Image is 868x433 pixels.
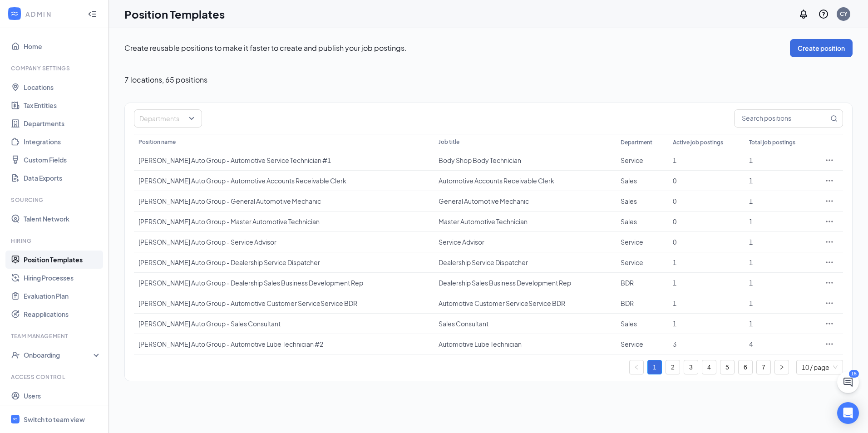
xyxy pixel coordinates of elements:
[439,237,612,246] div: Service Advisor
[138,156,429,165] div: [PERSON_NAME] Auto Group - Automotive Service Technician #1
[138,197,429,206] div: [PERSON_NAME] Auto Group - General Automotive Mechanic
[825,278,834,287] svg: Ellipses
[790,39,853,57] button: Create position
[802,360,838,374] span: 10 / page
[24,96,101,114] a: Tax Entities
[88,10,97,19] svg: Collapse
[735,110,829,127] input: Search positions
[673,278,740,287] div: 1
[796,360,843,374] div: Page Size
[779,364,784,370] span: right
[673,176,740,185] div: 0
[825,217,834,226] svg: Ellipses
[837,402,859,424] div: Open Intercom Messenger
[837,371,859,393] button: ChatActive
[673,197,740,206] div: 0
[684,360,698,374] a: 3
[749,299,811,308] div: 1
[825,299,834,308] svg: Ellipses
[138,176,429,185] div: [PERSON_NAME] Auto Group - Automotive Accounts Receivable Clerk
[439,340,612,349] div: Automotive Lube Technician
[616,171,669,191] td: Sales
[439,138,459,145] span: Job title
[616,191,669,212] td: Sales
[11,350,20,359] svg: UserCheck
[666,360,680,374] li: 2
[138,340,429,349] div: [PERSON_NAME] Auto Group - Automotive Lube Technician #2
[11,64,99,72] div: Company Settings
[673,258,740,267] div: 1
[647,360,662,374] li: 1
[830,115,838,122] svg: MagnifyingGlass
[749,197,811,206] div: 1
[439,156,612,165] div: Body Shop Body Technician
[616,252,669,273] td: Service
[616,334,669,354] td: Service
[24,269,101,287] a: Hiring Processes
[439,299,612,308] div: Automotive Customer ServiceService BDR
[616,134,669,150] th: Department
[629,360,644,374] button: left
[24,114,101,133] a: Departments
[439,176,612,185] div: Automotive Accounts Receivable Clerk
[24,251,101,269] a: Position Templates
[11,373,99,381] div: Access control
[745,134,816,150] th: Total job postings
[843,377,853,388] svg: ChatActive
[648,360,661,374] a: 1
[720,360,735,374] li: 5
[673,299,740,308] div: 1
[124,75,207,84] span: 7 locations , 65 positions
[616,212,669,232] td: Sales
[749,217,811,226] div: 1
[138,319,429,328] div: [PERSON_NAME] Auto Group - Sales Consultant
[749,176,811,185] div: 1
[757,360,770,374] a: 7
[749,340,811,349] div: 4
[720,360,734,374] a: 5
[138,278,429,287] div: [PERSON_NAME] Auto Group - Dealership Sales Business Development Rep
[825,340,834,349] svg: Ellipses
[11,332,99,340] div: Team Management
[138,217,429,226] div: [PERSON_NAME] Auto Group - Master Automotive Technician
[24,415,85,424] div: Switch to team view
[616,273,669,293] td: BDR
[12,416,18,422] svg: WorkstreamLogo
[798,9,809,20] svg: Notifications
[24,287,101,305] a: Evaluation Plan
[10,9,19,18] svg: WorkstreamLogo
[138,299,429,308] div: [PERSON_NAME] Auto Group - Automotive Customer ServiceService BDR
[749,319,811,328] div: 1
[849,370,859,378] div: 15
[825,156,834,165] svg: Ellipses
[673,319,740,328] div: 1
[634,364,639,370] span: left
[25,10,79,19] div: ADMIN
[124,43,790,53] p: Create reusable positions to make it faster to create and publish your job postings.
[24,210,101,228] a: Talent Network
[24,151,101,169] a: Custom Fields
[702,360,716,374] li: 4
[24,169,101,187] a: Data Exports
[124,6,225,22] h1: Position Templates
[616,293,669,314] td: BDR
[24,78,101,96] a: Locations
[749,258,811,267] div: 1
[739,360,752,374] a: 6
[774,360,789,374] li: Next Page
[825,258,834,267] svg: Ellipses
[138,237,429,246] div: [PERSON_NAME] Auto Group - Service Advisor
[616,232,669,252] td: Service
[138,258,429,267] div: [PERSON_NAME] Auto Group - Dealership Service Dispatcher
[138,138,176,145] span: Position name
[668,134,745,150] th: Active job postings
[24,133,101,151] a: Integrations
[439,217,612,226] div: Master Automotive Technician
[825,319,834,328] svg: Ellipses
[673,217,740,226] div: 0
[749,156,811,165] div: 1
[756,360,771,374] li: 7
[818,9,829,20] svg: QuestionInfo
[702,360,716,374] a: 4
[825,176,834,185] svg: Ellipses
